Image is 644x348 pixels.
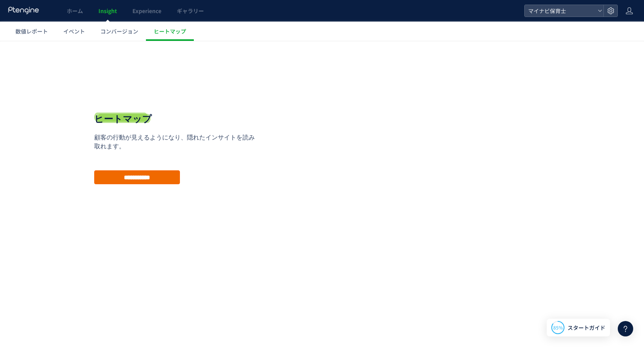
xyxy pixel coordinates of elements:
[100,27,138,35] span: コンバージョン
[526,5,595,17] span: マイナビ保育士
[177,7,204,15] span: ギャラリー
[132,7,161,15] span: Experience
[94,72,152,85] h1: ヒートマップ
[568,324,605,332] span: スタートガイド
[553,324,563,331] span: 85%
[15,27,48,35] span: 数値レポート
[154,27,186,35] span: ヒートマップ
[63,27,85,35] span: イベント
[94,92,260,110] p: 顧客の行動が見えるようになり、隠れたインサイトを読み取れます。
[98,7,117,15] span: Insight
[67,7,83,15] span: ホーム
